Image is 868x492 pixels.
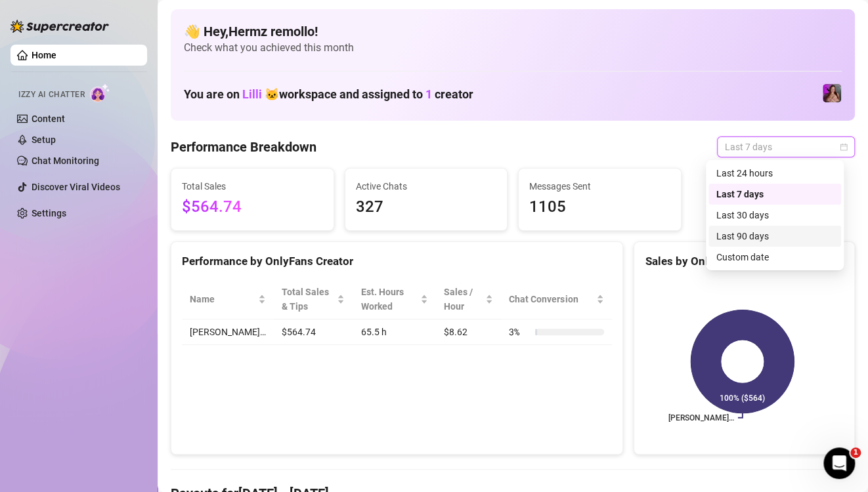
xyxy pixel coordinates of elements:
h1: You are on workspace and assigned to creator [184,87,473,102]
h4: Performance Breakdown [171,138,316,156]
div: Last 30 days [716,208,833,222]
div: Last 24 hours [716,166,833,180]
span: Sales / Hour [444,285,483,314]
span: 327 [356,195,497,220]
span: Last 7 days [725,137,847,157]
div: Est. Hours Worked [360,285,417,314]
a: Setup [32,134,56,145]
th: Name [182,279,274,319]
td: 65.5 h [353,319,435,345]
div: Last 7 days [716,187,833,201]
div: Last 90 days [708,226,841,247]
span: $564.74 [182,195,323,220]
th: Total Sales & Tips [274,279,353,319]
a: Home [32,50,56,60]
span: calendar [840,143,848,151]
a: Chat Monitoring [32,155,99,166]
a: Settings [32,208,66,218]
div: Last 24 hours [708,163,841,184]
iframe: Intercom live chat [823,447,855,479]
span: Lilli 🐱 [242,87,279,101]
span: 1105 [529,195,670,220]
a: Content [32,113,65,124]
td: $8.62 [436,319,502,345]
img: allison [823,84,841,102]
text: [PERSON_NAME]… [668,413,734,422]
a: Discover Viral Videos [32,182,120,192]
span: Chat Conversion [509,292,594,306]
span: 3 % [509,325,530,339]
div: Custom date [716,250,833,264]
span: Messages Sent [529,179,670,194]
div: Last 7 days [708,184,841,205]
td: $564.74 [274,319,353,345]
div: Performance by OnlyFans Creator [182,253,612,270]
span: Total Sales [182,179,323,194]
img: AI Chatter [90,83,110,102]
img: logo-BBDzfeDw.svg [11,20,109,33]
h4: 👋 Hey, Hermz remollo ! [184,22,842,41]
span: Check what you achieved this month [184,41,842,55]
div: Sales by OnlyFans Creator [645,253,844,270]
span: Total Sales & Tips [282,285,334,314]
div: Custom date [708,247,841,268]
span: 1 [425,87,432,101]
div: Last 90 days [716,229,833,243]
span: Izzy AI Chatter [18,89,85,101]
div: Last 30 days [708,205,841,226]
span: Active Chats [356,179,497,194]
th: Chat Conversion [501,279,612,319]
th: Sales / Hour [436,279,502,319]
span: 1 [850,447,861,458]
span: Name [190,292,255,306]
td: [PERSON_NAME]… [182,319,274,345]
